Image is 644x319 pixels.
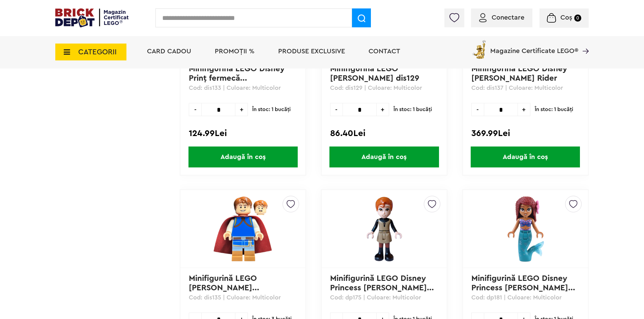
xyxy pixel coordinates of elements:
img: Minifigurină LEGO Disney Prince Florian dis135 [200,196,286,262]
img: Minifigurină LEGO Disney Princess Prince Phillip dp175 [349,196,419,262]
span: Coș [560,14,572,21]
a: Card Cadou [147,48,191,55]
span: Adaugă în coș [188,147,298,167]
p: Cod: dis137 | Culoare: Multicolor [471,84,580,99]
span: + [518,103,530,116]
a: Minifigurină LEGO Disney Princess [PERSON_NAME]... [330,274,434,292]
span: În stoc: 1 bucăţi [252,103,291,116]
p: Cod: dis135 | Culoare: Multicolor [189,294,297,309]
a: Adaugă în coș [322,147,447,167]
span: + [377,103,389,116]
a: Adaugă în coș [180,147,305,167]
p: Cod: dis133 | Culoare: Multicolor [189,84,297,99]
p: Cod: dp181 | Culoare: Multicolor [471,294,580,309]
span: Magazine Certificate LEGO® [490,39,578,54]
a: PROMOȚII % [215,48,255,55]
a: Contact [369,48,400,55]
span: Conectare [492,14,524,21]
span: În stoc: 1 bucăţi [535,103,573,116]
span: - [189,103,201,116]
div: 86.40Lei [330,129,438,138]
span: În stoc: 1 bucăţi [393,103,432,116]
p: Cod: dis129 | Culoare: Multicolor [330,84,438,99]
a: Conectare [479,14,524,21]
a: Magazine Certificate LEGO® [578,39,589,46]
span: - [330,103,343,116]
a: Minifigurină LEGO Disney Princess [PERSON_NAME]... [471,274,575,292]
a: Produse exclusive [278,48,345,55]
div: 369.99Lei [471,129,580,138]
span: - [471,103,484,116]
a: Adaugă în coș [463,147,588,167]
div: 124.99Lei [189,129,297,138]
span: Adaugă în coș [329,147,439,167]
a: Minifigurină LEGO Disney [PERSON_NAME] Rider dis137 [471,65,569,92]
p: Cod: dp175 | Culoare: Multicolor [330,294,438,309]
a: Minifigurină LEGO [PERSON_NAME]... [189,274,259,292]
small: 0 [574,15,581,22]
img: Minifigurină LEGO Disney Princess Ariel dp181 [498,196,553,262]
span: + [235,103,248,116]
span: CATEGORII [78,48,117,56]
span: Adaugă în coș [471,147,580,167]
